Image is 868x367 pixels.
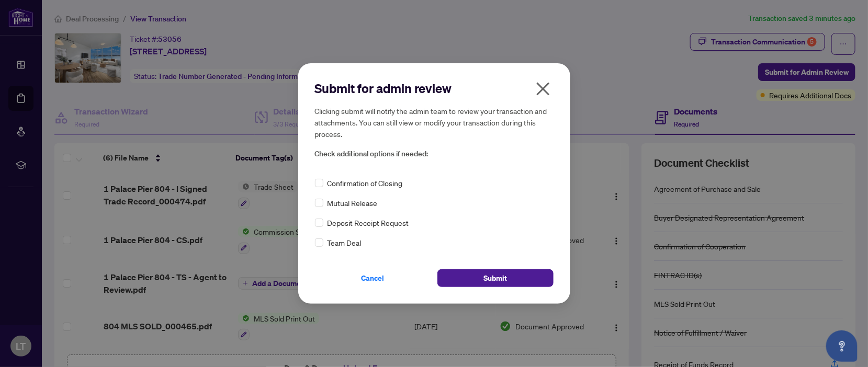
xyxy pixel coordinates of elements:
button: Cancel [315,269,431,287]
button: Open asap [826,330,858,362]
h2: Submit for admin review [315,80,554,97]
span: Confirmation of Closing [328,177,403,189]
h5: Clicking submit will notify the admin team to review your transaction and attachments. You can st... [315,105,554,140]
span: Check additional options if needed: [315,148,554,160]
span: Submit [483,270,507,286]
button: Submit [437,269,554,287]
span: Mutual Release [328,197,378,209]
span: Cancel [362,270,385,286]
span: close [535,81,551,97]
span: Team Deal [328,237,362,248]
span: Deposit Receipt Request [328,217,409,228]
